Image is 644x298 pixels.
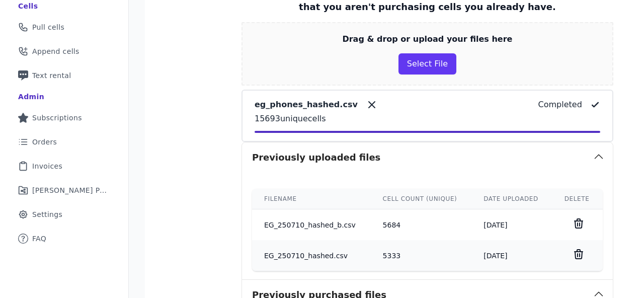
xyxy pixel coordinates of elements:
span: Pull cells [32,22,64,32]
p: eg_phones_hashed.csv [255,99,358,111]
td: EG_250710_hashed_b.csv [252,209,371,241]
button: Previously uploaded files [242,142,613,173]
span: Invoices [32,161,62,171]
td: EG_250710_hashed.csv [252,240,371,271]
a: Subscriptions [8,107,120,129]
div: Admin [18,92,44,102]
a: Text rental [8,64,120,87]
span: [PERSON_NAME] Performance [32,185,108,195]
p: 15693 unique cells [255,113,600,125]
button: Select File [398,53,456,74]
p: Completed [538,99,582,111]
span: Orders [32,137,57,147]
a: Settings [8,203,120,226]
td: 5684 [371,209,472,241]
a: FAQ [8,228,120,250]
td: [DATE] [471,240,552,271]
th: Date uploaded [471,189,552,209]
th: Cell count (unique) [371,189,472,209]
span: Text rental [32,70,71,81]
h3: Previously uploaded files [252,151,380,165]
a: [PERSON_NAME] Performance [8,179,120,201]
a: Orders [8,131,120,153]
span: FAQ [32,234,46,244]
span: Append cells [32,46,79,56]
a: Invoices [8,155,120,177]
a: Pull cells [8,16,120,38]
th: Delete [552,189,603,209]
p: Drag & drop or upload your files here [342,33,512,45]
td: [DATE] [471,209,552,241]
span: Subscriptions [32,113,82,123]
td: 5333 [371,240,472,271]
span: Settings [32,209,62,219]
th: Filename [252,189,371,209]
div: Cells [18,1,38,11]
a: Append cells [8,40,120,62]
